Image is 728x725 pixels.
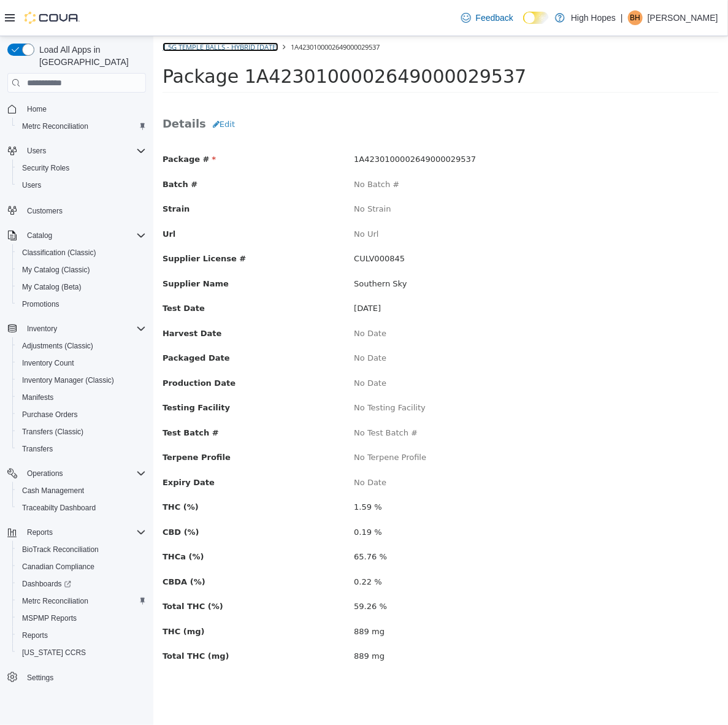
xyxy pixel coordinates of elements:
[9,144,44,153] span: Batch #
[22,321,62,336] button: Inventory
[9,491,46,501] span: CBD (%)
[201,317,233,326] span: No Date
[12,627,151,644] button: Reports
[22,545,99,554] span: BioTrack Reconciliation
[9,516,51,525] span: THCa (%)
[17,119,146,134] span: Metrc Reconciliation
[22,466,146,481] span: Operations
[27,231,52,240] span: Catalog
[12,575,151,593] a: Dashboards
[12,278,151,296] button: My Catalog (Beta)
[22,503,96,513] span: Traceabilty Dashboard
[12,355,151,372] button: Inventory Count
[9,243,75,252] span: Supplier Name
[9,293,68,302] span: Harvest Date
[22,299,59,309] span: Promotions
[201,267,228,277] span: [DATE]
[12,337,151,355] button: Adjustments (Classic)
[9,367,77,376] span: Testing Facility
[9,6,125,15] a: 1.5g Temple Balls - Hybrid [DATE]
[201,416,273,426] span: No Terpene Profile
[523,12,549,25] input: Dark Mode
[201,144,246,153] span: No Batch #
[630,10,641,25] span: BH
[53,77,88,99] button: Edit
[201,442,233,451] span: No Date
[22,525,146,540] span: Reports
[17,245,146,260] span: Classification (Classic)
[201,516,234,525] span: 65.76 %
[9,29,373,51] span: Package 1A4230100002649000029537
[17,594,146,608] span: Metrc Reconciliation
[22,248,96,258] span: Classification (Classic)
[9,466,45,475] span: THC (%)
[22,466,68,481] button: Operations
[648,10,718,25] p: [PERSON_NAME]
[9,317,77,326] span: Packaged Date
[17,542,146,557] span: BioTrack Reconciliation
[201,615,231,624] span: 889 mg
[22,562,94,572] span: Canadian Compliance
[25,12,80,24] img: Cova
[22,202,146,218] span: Customers
[17,178,146,193] span: Users
[22,486,84,496] span: Cash Management
[456,6,518,30] a: Feedback
[12,177,151,194] button: Users
[201,342,233,351] span: No Date
[17,119,93,134] a: Metrc Reconciliation
[22,613,77,623] span: MSPMP Reports
[628,10,643,25] div: Bridjette Holland
[22,670,146,685] span: Settings
[22,321,146,336] span: Inventory
[17,424,146,439] span: Transfers (Classic)
[12,558,151,575] button: Canadian Compliance
[201,243,253,252] span: Southern Sky
[22,163,69,173] span: Security Roles
[27,206,63,216] span: Customers
[22,410,78,420] span: Purchase Orders
[22,180,41,190] span: Users
[22,596,88,606] span: Metrc Reconciliation
[17,611,82,626] a: MSPMP Reports
[22,427,83,437] span: Transfers (Classic)
[17,483,146,498] span: Cash Management
[201,293,233,302] span: No Date
[22,102,52,117] a: Home
[17,356,79,370] a: Inventory Count
[201,541,228,550] span: 0.22 %
[9,541,52,550] span: CBDA (%)
[22,121,88,131] span: Metrc Reconciliation
[2,524,151,541] button: Reports
[12,244,151,261] button: Classification (Classic)
[22,228,57,243] button: Catalog
[17,594,93,608] a: Metrc Reconciliation
[2,669,151,686] button: Settings
[17,339,146,353] span: Adjustments (Classic)
[17,161,74,175] a: Security Roles
[571,10,616,25] p: High Hopes
[137,6,226,15] span: 1A4230100002649000029537
[621,10,623,25] p: |
[12,644,151,661] button: [US_STATE] CCRS
[7,95,146,718] nav: Complex example
[17,577,76,591] a: Dashboards
[9,342,82,351] span: Production Date
[9,81,53,94] span: Details
[22,341,93,351] span: Adjustments (Classic)
[476,12,513,24] span: Feedback
[17,611,146,626] span: MSPMP Reports
[17,645,146,660] span: Washington CCRS
[17,645,91,660] a: [US_STATE] CCRS
[17,442,146,456] span: Transfers
[17,263,146,277] span: My Catalog (Classic)
[201,218,251,227] span: CULV000845
[2,142,151,159] button: Users
[34,44,146,68] span: Load All Apps in [GEOGRAPHIC_DATA]
[9,193,22,202] span: Url
[201,392,264,401] span: No Test Batch #
[9,566,70,575] span: Total THC (%)
[17,297,64,312] a: Promotions
[27,673,53,683] span: Settings
[17,542,104,557] a: BioTrack Reconciliation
